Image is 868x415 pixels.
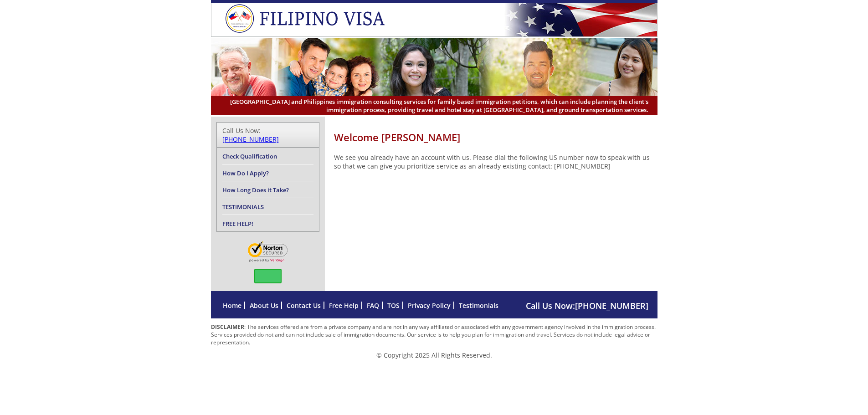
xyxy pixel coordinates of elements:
[222,135,279,143] a: [PHONE_NUMBER]
[387,301,400,310] a: TOS
[367,301,379,310] a: FAQ
[211,323,657,346] p: : The services offered are from a private company and are not in any way affiliated or associated...
[222,220,253,228] a: FREE HELP!
[334,130,657,144] h1: Welcome [PERSON_NAME]
[222,203,264,211] a: TESTIMONIALS
[220,97,648,114] span: [GEOGRAPHIC_DATA] and Philippines immigration consulting services for family based immigration pe...
[222,152,277,160] a: Check Qualification
[459,301,498,310] a: Testimonials
[222,126,313,143] div: Call Us Now:
[211,323,244,331] strong: DISCLAIMER
[287,301,321,310] a: Contact Us
[250,301,278,310] a: About Us
[222,186,289,194] a: How Long Does it Take?
[222,169,269,177] a: How Do I Apply?
[334,153,657,170] p: We see you already have an account with us. Please dial the following US number now to speak with...
[211,351,657,359] p: © Copyright 2025 All Rights Reserved.
[575,300,648,311] a: [PHONE_NUMBER]
[223,301,241,310] a: Home
[408,301,451,310] a: Privacy Policy
[329,301,359,310] a: Free Help
[526,300,648,311] span: Call Us Now:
